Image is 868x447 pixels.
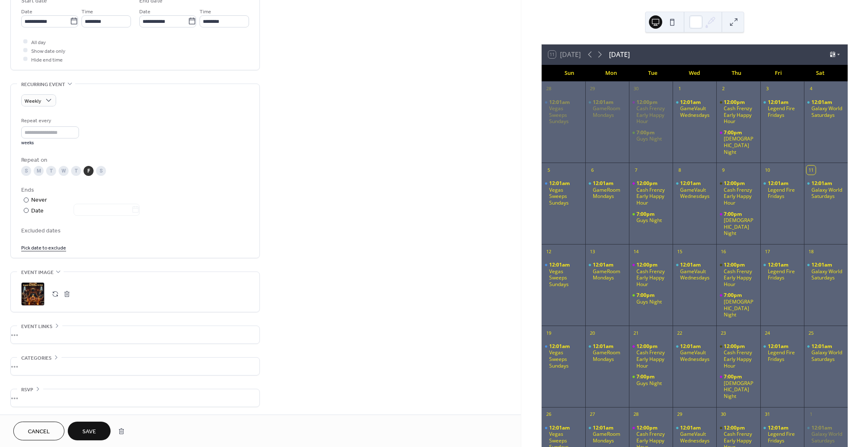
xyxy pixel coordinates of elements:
div: Cash Frenzy Early Happy Hour [629,99,673,125]
div: W [59,166,69,176]
div: GameRoom Mondays [585,99,629,119]
div: Sun [548,65,590,81]
div: Vegas Sweeps Sundays [542,180,585,206]
div: Guys Night [629,373,673,386]
div: Ladies Night [716,211,760,237]
div: Cash Frenzy Early Happy Hour [636,187,669,206]
div: Galaxy World Saturdays [804,262,848,281]
span: 12:00pm [636,343,659,350]
span: 12:00pm [724,99,746,106]
span: 12:01am [811,180,833,187]
div: M [34,166,44,176]
div: Cash Frenzy Early Happy Hour [724,105,757,125]
span: 12:01am [811,343,833,350]
div: 9 [719,165,728,175]
div: Vegas Sweeps Sundays [542,262,585,287]
span: 12:01am [811,99,833,106]
span: 12:01am [680,99,702,106]
div: 21 [631,328,641,338]
div: 23 [719,328,728,338]
div: GameVault Wednesdays [680,349,713,362]
div: 5 [544,165,553,175]
div: Mon [590,65,632,81]
div: Galaxy World Saturdays [811,105,844,118]
div: GameRoom Mondays [585,343,629,363]
div: GameVault Wednesdays [680,431,713,444]
div: Cash Frenzy Early Happy Hour [716,262,760,287]
div: Legend Fire Fridays [768,349,801,362]
span: 12:01am [549,99,571,106]
div: 14 [631,247,641,256]
div: Guys Night [629,211,673,224]
span: Event image [21,268,54,277]
div: 2 [719,84,728,94]
span: 12:01am [768,99,790,106]
div: 26 [544,410,553,419]
div: 16 [719,247,728,256]
div: [DEMOGRAPHIC_DATA] Night [724,380,757,400]
div: GameVault Wednesdays [673,180,716,200]
div: Legend Fire Fridays [760,262,804,281]
div: GameRoom Mondays [585,180,629,200]
div: 30 [631,84,641,94]
div: Legend Fire Fridays [768,187,801,200]
div: Cash Frenzy Early Happy Hour [724,187,757,206]
span: Weekly [25,96,41,106]
div: 18 [806,247,816,256]
button: Save [68,422,111,440]
div: Guys Night [636,136,662,142]
div: Cash Frenzy Early Happy Hour [629,180,673,206]
span: Event links [21,322,52,331]
div: Vegas Sweeps Sundays [549,105,582,125]
div: Galaxy World Saturdays [811,349,844,362]
span: Cancel [28,427,50,436]
div: Cash Frenzy Early Happy Hour [629,343,673,369]
span: 12:00pm [724,262,746,268]
span: 7:00pm [724,292,743,299]
div: 22 [675,328,684,338]
div: 8 [675,165,684,175]
div: GameVault Wednesdays [680,187,713,200]
span: 12:00pm [636,425,659,431]
span: Date [139,7,150,16]
div: Sat [799,65,841,81]
div: Galaxy World Saturdays [804,343,848,363]
div: T [71,166,81,176]
div: Guys Night [629,129,673,142]
div: GameVault Wednesdays [673,99,716,119]
div: Fri [757,65,799,81]
div: GameVault Wednesdays [680,268,713,281]
div: Cash Frenzy Early Happy Hour [716,343,760,369]
span: 12:01am [768,262,790,268]
div: 13 [588,247,597,256]
div: Cash Frenzy Early Happy Hour [716,99,760,125]
div: [DATE] [609,49,630,59]
div: Guys Night [636,380,662,387]
span: 12:01am [680,425,702,431]
div: Vegas Sweeps Sundays [549,268,582,288]
span: 12:01am [811,425,833,431]
div: 29 [675,410,684,419]
a: Cancel [13,422,64,440]
div: Legend Fire Fridays [768,105,801,118]
div: T [46,166,56,176]
div: 3 [763,84,772,94]
div: Guys Night [636,217,662,224]
div: Vegas Sweeps Sundays [549,349,582,369]
div: 29 [588,84,597,94]
div: Galaxy World Saturdays [811,431,844,444]
div: Cash Frenzy Early Happy Hour [636,349,669,369]
span: Time [200,7,211,16]
span: 7:00pm [636,292,656,299]
div: GameRoom Mondays [593,105,626,118]
div: Vegas Sweeps Sundays [542,99,585,125]
div: 11 [806,165,816,175]
div: ••• [11,358,259,375]
div: 6 [588,165,597,175]
div: Ladies Night [716,292,760,318]
div: Legend Fire Fridays [760,180,804,200]
div: Vegas Sweeps Sundays [549,187,582,206]
span: 12:01am [549,425,571,431]
div: GameRoom Mondays [593,187,626,200]
span: 7:00pm [636,129,656,136]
